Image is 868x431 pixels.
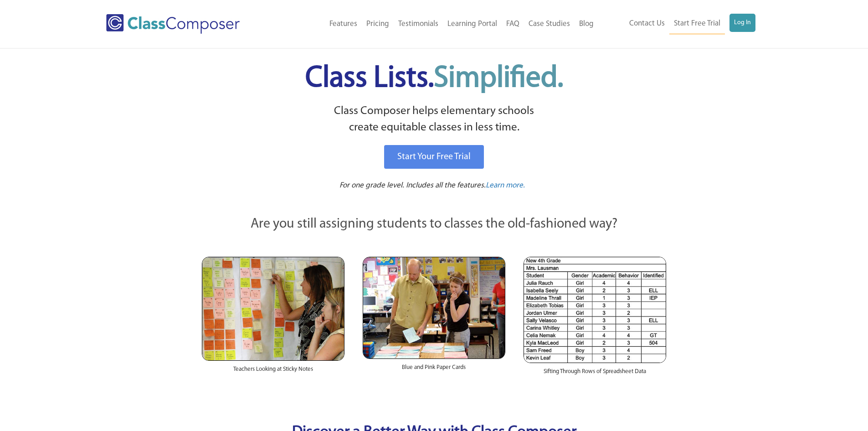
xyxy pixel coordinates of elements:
a: Learning Portal [443,14,502,34]
a: FAQ [502,14,524,34]
p: Are you still assigning students to classes the old-fashioned way? [202,214,667,234]
span: Simplified. [434,64,563,93]
a: Testimonials [394,14,443,34]
div: Blue and Pink Paper Cards [363,359,505,381]
a: Learn more. [486,180,525,192]
a: Log In [729,14,755,32]
img: Teachers Looking at Sticky Notes [202,257,344,361]
span: For one grade level. Includes all the features. [339,182,486,189]
a: Start Free Trial [669,14,725,34]
div: Teachers Looking at Sticky Notes [202,361,344,383]
span: Class Lists. [305,64,563,93]
a: Contact Us [625,14,669,34]
span: Learn more. [486,182,525,189]
a: Blog [575,14,598,34]
img: Class Composer [106,14,240,34]
img: Blue and Pink Paper Cards [363,257,505,358]
nav: Header Menu [277,14,598,34]
a: Pricing [362,14,394,34]
nav: Header Menu [598,14,755,34]
a: Start Your Free Trial [384,145,484,169]
a: Features [325,14,362,34]
img: Spreadsheets [524,257,666,363]
p: Class Composer helps elementary schools create equitable classes in less time. [200,103,668,136]
div: Sifting Through Rows of Spreadsheet Data [524,363,666,385]
a: Case Studies [524,14,575,34]
span: Start Your Free Trial [397,152,471,161]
